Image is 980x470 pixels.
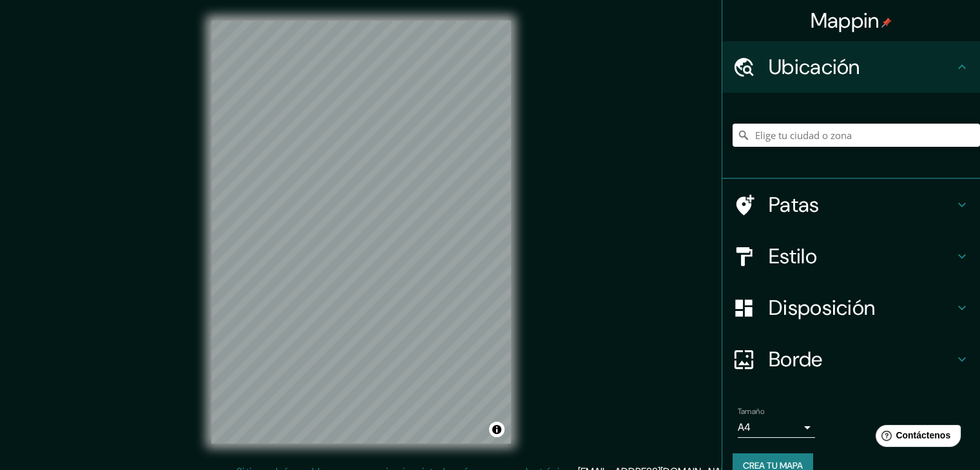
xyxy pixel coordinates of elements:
div: Borde [722,334,980,385]
font: Patas [769,191,820,218]
div: Ubicación [722,41,980,93]
font: Disposición [769,294,875,321]
img: pin-icon.png [881,17,892,28]
font: Estilo [769,243,817,270]
input: Elige tu ciudad o zona [733,124,980,147]
div: Disposición [722,282,980,334]
div: Patas [722,179,980,230]
canvas: Mapa [211,21,511,444]
font: A4 [738,420,751,434]
font: Borde [769,346,823,373]
button: Activar o desactivar atribución [489,422,504,437]
div: A4 [738,417,815,438]
font: Mappin [811,7,879,34]
div: Estilo [722,230,980,282]
iframe: Lanzador de widgets de ayuda [865,420,966,456]
font: Tamaño [738,406,764,417]
font: Ubicación [769,53,860,80]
